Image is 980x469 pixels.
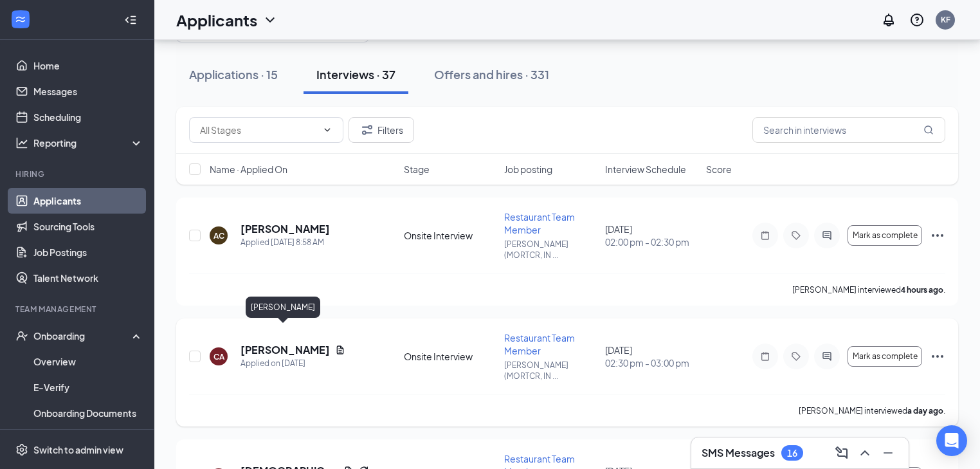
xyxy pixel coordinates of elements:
[404,229,497,242] div: Onsite Interview
[909,12,925,28] svg: QuestionInfo
[322,125,332,135] svg: ChevronDown
[880,445,896,461] svg: Minimize
[930,349,945,364] svg: Ellipses
[504,360,597,382] p: [PERSON_NAME] (MORTCR, IN ...
[834,445,849,461] svg: ComposeMessage
[33,349,143,374] a: Overview
[819,230,835,241] svg: ActiveChat
[246,297,320,318] div: [PERSON_NAME]
[930,228,945,243] svg: Ellipses
[240,236,330,249] div: Applied [DATE] 8:58 AM
[33,374,143,400] a: E-Verify
[788,230,804,241] svg: Tag
[213,230,224,241] div: AC
[200,123,317,137] input: All Stages
[855,443,875,463] button: ChevronUp
[210,163,287,176] span: Name · Applied On
[702,446,775,460] h3: SMS Messages
[33,426,143,452] a: Activity log
[404,163,430,176] span: Stage
[853,352,918,361] span: Mark as complete
[504,239,597,261] p: [PERSON_NAME] (MORTCR, IN ...
[792,284,945,295] p: [PERSON_NAME] interviewed .
[881,12,896,28] svg: Notifications
[33,329,132,342] div: Onboarding
[316,66,395,82] div: Interviews · 37
[15,304,141,315] div: Team Management
[33,214,143,239] a: Sourcing Tools
[33,400,143,426] a: Onboarding Documents
[262,12,278,28] svg: ChevronDown
[941,14,950,25] div: KF
[605,223,698,248] div: [DATE]
[189,66,278,82] div: Applications · 15
[752,117,945,143] input: Search in interviews
[176,9,257,31] h1: Applicants
[605,163,686,176] span: Interview Schedule
[33,188,143,214] a: Applicants
[605,235,698,248] span: 02:00 pm - 02:30 pm
[848,346,922,367] button: Mark as complete
[758,230,773,241] svg: Note
[605,356,698,369] span: 02:30 pm - 03:00 pm
[349,117,414,143] button: Filter Filters
[33,443,123,456] div: Switch to admin view
[878,443,898,463] button: Minimize
[799,405,945,416] p: [PERSON_NAME] interviewed .
[907,406,943,416] b: a day ago
[15,169,141,179] div: Hiring
[853,231,918,240] span: Mark as complete
[33,265,143,291] a: Talent Network
[923,125,934,135] svg: MagnifyingGlass
[240,222,330,236] h5: [PERSON_NAME]
[787,448,797,459] div: 16
[240,357,345,370] div: Applied on [DATE]
[788,351,804,362] svg: Tag
[359,122,375,138] svg: Filter
[758,351,773,362] svg: Note
[14,13,27,26] svg: WorkstreamLogo
[15,329,28,342] svg: UserCheck
[33,78,143,104] a: Messages
[124,14,137,26] svg: Collapse
[706,163,732,176] span: Score
[33,136,144,149] div: Reporting
[33,53,143,78] a: Home
[15,443,28,456] svg: Settings
[213,351,224,362] div: CA
[819,351,835,362] svg: ActiveChat
[504,332,575,356] span: Restaurant Team Member
[15,136,28,149] svg: Analysis
[335,345,345,355] svg: Document
[33,104,143,130] a: Scheduling
[605,344,698,369] div: [DATE]
[831,443,852,463] button: ComposeMessage
[434,66,549,82] div: Offers and hires · 331
[936,425,967,456] div: Open Intercom Messenger
[33,239,143,265] a: Job Postings
[504,211,575,235] span: Restaurant Team Member
[857,445,873,461] svg: ChevronUp
[240,343,330,357] h5: [PERSON_NAME]
[901,285,943,295] b: 4 hours ago
[848,225,922,246] button: Mark as complete
[504,163,552,176] span: Job posting
[404,350,497,363] div: Onsite Interview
